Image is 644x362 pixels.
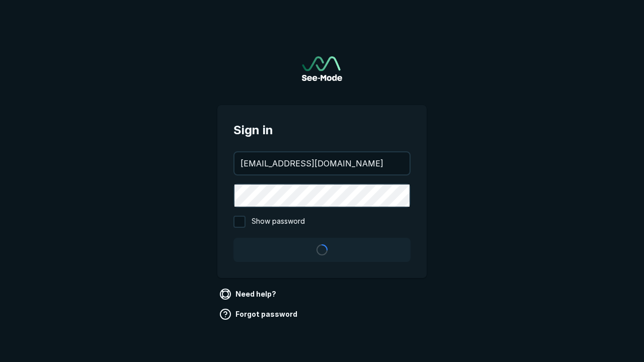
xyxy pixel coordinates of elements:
span: Show password [252,216,305,228]
a: Go to sign in [302,56,342,81]
a: Need help? [217,286,280,302]
span: Sign in [233,121,411,139]
a: Forgot password [217,306,301,322]
img: See-Mode Logo [302,56,342,81]
input: your@email.com [234,152,410,174]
